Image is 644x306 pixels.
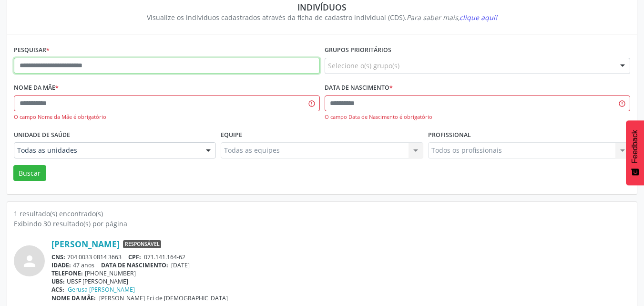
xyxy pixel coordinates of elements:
[51,269,83,277] span: TELEFONE:
[428,127,471,142] label: Profissional
[631,130,639,163] span: Feedback
[13,165,46,181] button: Buscar
[51,253,65,261] span: CNS:
[325,113,631,121] div: O campo Data de Nascimento é obrigatório
[128,253,141,261] span: CPF:
[51,269,630,277] div: [PHONE_NUMBER]
[407,13,497,22] i: Para saber mais,
[14,209,630,219] div: 1 resultado(s) encontrado(s)
[51,277,630,285] div: UBSF [PERSON_NAME]
[14,81,59,95] label: Nome da mãe
[171,261,190,269] span: [DATE]
[21,253,38,270] i: person
[460,13,497,22] span: clique aqui!
[144,253,185,261] span: 071.141.164-62
[325,81,393,95] label: Data de nascimento
[68,285,135,294] a: Gerusa [PERSON_NAME]
[101,261,168,269] span: DATA DE NASCIMENTO:
[51,261,630,269] div: 47 anos
[626,120,644,185] button: Feedback - Mostrar pesquisa
[17,146,196,155] span: Todas as unidades
[328,61,399,71] span: Selecione o(s) grupo(s)
[221,127,242,142] label: Equipe
[51,253,630,261] div: 704 0033 0814 3663
[20,12,624,22] div: Visualize os indivíduos cadastrados através da ficha de cadastro individual (CDS).
[14,43,50,58] label: Pesquisar
[14,127,70,142] label: Unidade de saúde
[51,277,65,285] span: UBS:
[325,43,391,58] label: Grupos prioritários
[99,294,228,302] span: [PERSON_NAME] Eci de [DEMOGRAPHIC_DATA]
[14,219,630,229] div: Exibindo 30 resultado(s) por página
[51,239,120,249] a: [PERSON_NAME]
[20,2,624,12] div: Indivíduos
[123,240,161,249] span: Responsável
[14,113,320,121] div: O campo Nome da Mãe é obrigatório
[51,285,64,294] span: ACS:
[51,261,71,269] span: IDADE:
[51,294,96,302] span: NOME DA MÃE:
